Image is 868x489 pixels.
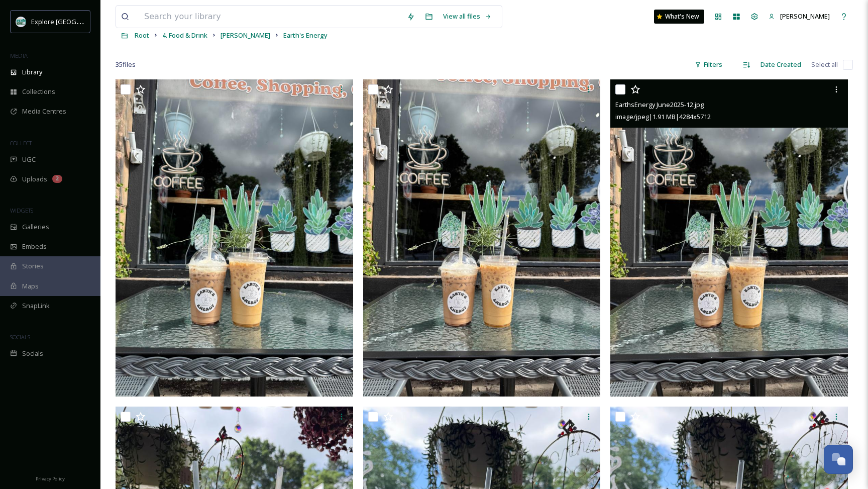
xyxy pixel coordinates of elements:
[22,107,66,116] span: Media Centres
[22,222,49,232] span: Galleries
[116,79,353,396] img: EarthsEnergy June2025-14.jpg
[135,29,149,41] a: Root
[22,155,36,164] span: UGC
[36,475,65,482] span: Privacy Policy
[10,139,32,147] span: COLLECT
[116,60,136,69] span: 35 file s
[22,261,44,271] span: Stories
[283,31,328,40] span: Earth's Energy
[16,17,26,27] img: 67e7af72-b6c8-455a-acf8-98e6fe1b68aa.avif
[10,207,33,214] span: WIDGETS
[610,79,848,396] img: EarthsEnergy June2025-12.jpg
[438,7,497,26] a: View all files
[10,333,30,341] span: SOCIALS
[615,100,704,109] span: EarthsEnergy June2025-12.jpg
[36,472,65,484] a: Privacy Policy
[31,17,169,26] span: Explore [GEOGRAPHIC_DATA][PERSON_NAME]
[52,175,62,183] div: 2
[162,31,207,40] span: 4. Food & Drink
[824,445,853,474] button: Open Chat
[162,29,207,41] a: 4. Food & Drink
[755,55,806,74] div: Date Created
[22,242,47,251] span: Embeds
[221,29,270,41] a: [PERSON_NAME]
[22,87,55,96] span: Collections
[363,79,601,396] img: EarthsEnergy June2025-13.jpg
[283,29,328,41] a: Earth's Energy
[780,12,830,21] span: [PERSON_NAME]
[135,31,149,40] span: Root
[22,281,39,291] span: Maps
[221,31,270,40] span: [PERSON_NAME]
[22,67,42,77] span: Library
[22,174,47,184] span: Uploads
[22,349,43,358] span: Socials
[654,10,704,24] a: What's New
[10,52,28,59] span: MEDIA
[139,6,402,28] input: Search your library
[811,60,838,69] span: Select all
[22,301,50,311] span: SnapLink
[690,55,727,74] div: Filters
[764,7,835,26] a: [PERSON_NAME]
[615,112,711,121] span: image/jpeg | 1.91 MB | 4284 x 5712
